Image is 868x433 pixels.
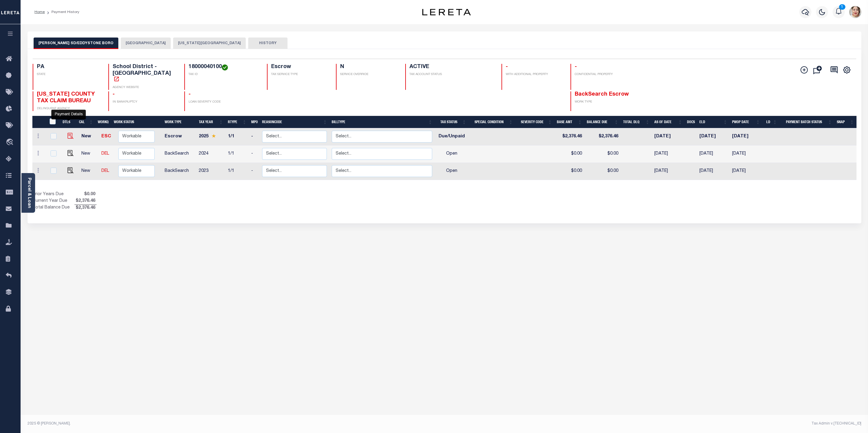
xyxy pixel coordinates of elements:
td: Open [435,163,469,180]
th: Special Condition: activate to sort column ascending [469,116,515,128]
td: New [79,146,99,163]
th: ELD: activate to sort column ascending [697,116,730,128]
td: [DATE] [730,146,762,163]
td: Escrow [162,128,196,146]
td: Due/Unpaid [435,128,469,146]
span: BackSearch Escrow [575,92,629,97]
td: 2024 [196,146,225,163]
span: [US_STATE] COUNTY TAX CLAIM BUREAU [37,92,95,104]
th: Payment Batch Status: activate to sort column ascending [779,116,834,128]
td: Open [435,146,469,163]
span: - [113,92,115,97]
th: CAL: activate to sort column ascending [77,116,95,128]
th: PWOP Date: activate to sort column ascending [730,116,762,128]
td: [DATE] [652,128,685,146]
td: 1/1 [225,163,249,180]
th: &nbsp; [46,116,60,128]
th: Work Type [162,116,196,128]
td: 2025 [196,128,225,146]
td: BackSearch [162,146,196,163]
td: BackSearch [162,163,196,180]
td: $2,376.46 [554,128,584,146]
td: [DATE] [697,163,730,180]
i: travel_explore [6,139,15,146]
th: WorkQ [95,116,111,128]
img: logo-dark.svg [422,9,471,15]
td: Prior Years Due [32,191,74,198]
h4: N [340,64,398,71]
button: 1 [833,6,845,18]
button: [GEOGRAPHIC_DATA] [121,38,171,49]
p: AGENCY WEBSITE [113,85,177,90]
th: SNAP: activate to sort column ascending [834,116,856,128]
th: Base Amt: activate to sort column ascending [554,116,584,128]
li: Payment History [45,9,79,15]
td: [DATE] [697,146,730,163]
th: As of Date: activate to sort column ascending [652,116,685,128]
p: TAX ID [189,72,260,77]
td: [DATE] [652,146,685,163]
button: [PERSON_NAME] SD/EDDYSTONE BORO [34,38,118,49]
td: 2023 [196,163,225,180]
td: - [249,128,260,146]
th: Total DLQ: activate to sort column ascending [621,116,652,128]
a: DEL [101,169,109,173]
p: WITH ADDITIONAL PROPERTY [506,72,563,77]
a: Parcel & Loan [27,178,31,208]
td: [DATE] [652,163,685,180]
td: 1/1 [225,146,249,163]
p: TAX SERVICE TYPE [271,72,329,77]
th: ReasonCode: activate to sort column ascending [260,116,329,128]
span: $2,376.46 [74,205,97,212]
th: Balance Due: activate to sort column ascending [584,116,621,128]
button: [US_STATE][GEOGRAPHIC_DATA] [173,38,246,49]
td: $0.00 [554,163,584,180]
p: DELINQUENT AGENCY [37,107,101,111]
td: $0.00 [584,163,621,180]
span: - [575,64,577,70]
a: DEL [101,152,109,156]
td: New [79,128,99,146]
span: 1 [839,4,845,10]
td: [DATE] [730,128,762,146]
td: $2,376.46 [584,128,621,146]
p: SERVICE OVERRIDE [340,72,398,77]
img: Star.svg [212,134,216,138]
td: - [249,163,260,180]
div: Payment Details [51,110,86,120]
a: Home [35,10,45,14]
p: TAX ACCOUNT STATUS [409,72,495,77]
th: Tax Year: activate to sort column ascending [196,116,225,128]
td: 1/1 [225,128,249,146]
td: Total Balance Due [32,205,74,211]
h4: ACTIVE [409,64,495,71]
th: Tax Status: activate to sort column ascending [435,116,469,128]
h4: Escrow [271,64,329,71]
span: - [506,64,508,70]
p: LOAN SEVERITY CODE [189,100,260,104]
td: - [249,146,260,163]
h4: 18000040100 [189,64,260,71]
td: [DATE] [730,163,762,180]
th: BillType: activate to sort column ascending [329,116,435,128]
td: New [79,163,99,180]
th: Docs [685,116,697,128]
h4: School District - [GEOGRAPHIC_DATA] [113,64,177,84]
h4: PA [37,64,101,71]
span: - [189,92,191,97]
th: LD: activate to sort column ascending [762,116,779,128]
span: $0.00 [74,191,97,198]
td: $0.00 [554,146,584,163]
p: STATE [37,72,101,77]
span: $2,376.46 [74,198,97,205]
th: DTLS [60,116,77,128]
th: Work Status [111,116,159,128]
button: HISTORY [248,38,288,49]
th: MPO [249,116,260,128]
a: ESC [101,134,111,139]
td: Current Year Due [32,198,74,205]
td: [DATE] [697,128,730,146]
th: &nbsp;&nbsp;&nbsp;&nbsp;&nbsp;&nbsp;&nbsp;&nbsp;&nbsp;&nbsp; [32,116,46,128]
p: CONFIDENTIAL PROPERTY [575,72,639,77]
th: RType: activate to sort column ascending [225,116,249,128]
